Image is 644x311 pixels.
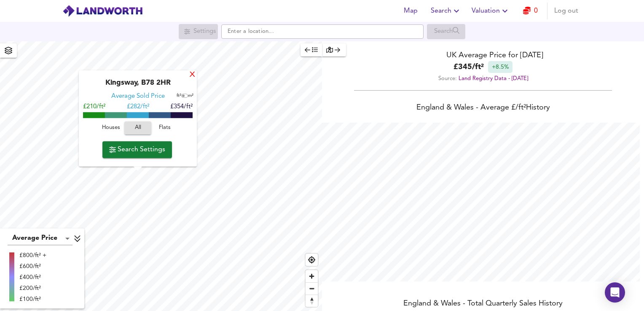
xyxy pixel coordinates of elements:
span: £ 282/ft² [127,104,149,110]
span: ft² [177,94,181,99]
button: Search [427,3,465,19]
a: 0 [523,5,538,17]
span: Log out [554,5,578,17]
span: m² [188,94,193,99]
input: Enter a location... [221,24,424,39]
div: Source: [322,73,644,84]
span: Zoom out [306,283,318,295]
span: Houses [99,123,122,133]
div: Search for a location first or explore the map [427,24,465,39]
button: Valuation [468,3,513,19]
span: All [129,123,147,133]
div: Average Price [8,232,72,245]
div: £600/ft² [19,262,46,271]
div: England & Wales - Average £/ ft² History [322,102,644,114]
span: Search [431,5,462,17]
div: £800/ft² + [19,251,46,260]
button: Zoom out [306,282,318,295]
div: Average Sold Price [111,93,165,101]
div: UK Average Price for [DATE] [322,50,644,61]
button: Find my location [306,254,318,266]
div: England & Wales - Total Quarterly Sales History [322,298,644,310]
span: Search Settings [109,144,165,155]
div: Open Intercom Messenger [605,282,625,303]
span: £210/ft² [83,104,105,110]
button: Houses [97,122,124,135]
button: Flats [151,122,178,135]
div: +8.5% [488,61,513,73]
b: £ 345 / ft² [453,62,484,73]
span: Reset bearing to north [306,295,318,307]
span: Map [400,5,421,17]
button: Search Settings [102,141,172,158]
button: 0 [517,3,544,19]
img: logo [62,5,143,17]
button: All [124,122,151,135]
div: £200/ft² [19,284,46,292]
div: Search for a location first or explore the map [179,24,218,39]
button: Zoom in [306,270,318,282]
div: £100/ft² [19,295,46,303]
a: Land Registry Data - [DATE] [459,76,528,81]
span: Valuation [472,5,510,17]
div: £400/ft² [19,273,46,282]
div: X [189,71,196,79]
span: Flats [153,123,176,133]
button: Map [397,3,424,19]
button: Reset bearing to north [306,295,318,307]
span: £354/ft² [170,104,193,110]
div: Kingsway, B78 2HR [83,79,193,93]
button: Log out [551,3,582,19]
